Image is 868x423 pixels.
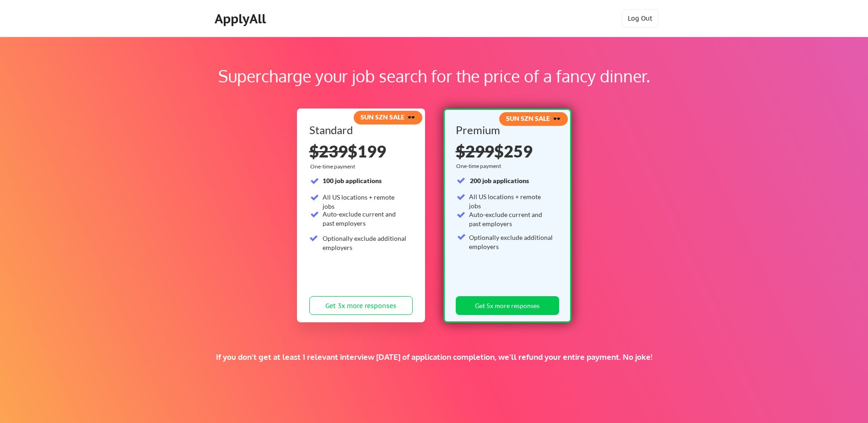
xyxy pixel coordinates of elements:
div: Auto-exclude current and past employers [323,210,407,228]
div: $259 [456,143,556,159]
strong: 100 job applications [323,177,382,184]
strong: SUN SZN SALE 🕶️ [361,113,415,121]
button: Log Out [622,9,658,27]
div: One-time payment [310,163,358,170]
div: Supercharge your job search for the price of a fancy dinner. [59,64,809,88]
s: $239 [309,141,348,161]
div: One-time payment [456,163,504,170]
s: $299 [456,141,494,161]
div: Standard [309,125,410,136]
div: If you don't get at least 1 relevant interview [DATE] of application completion, we'll refund you... [159,352,709,362]
div: $199 [309,143,413,159]
div: Premium [456,125,556,136]
button: Get 3x more responses [309,296,413,315]
strong: 200 job applications [470,177,529,184]
div: Optionally exclude additional employers [469,233,554,251]
div: All US locations + remote jobs [323,193,407,211]
div: Auto-exclude current and past employers [469,210,554,228]
strong: SUN SZN SALE 🕶️ [506,114,561,122]
button: Get 5x more responses [456,296,559,315]
div: All US locations + remote jobs [469,192,554,210]
div: ApplyAll [215,11,269,27]
div: Optionally exclude additional employers [323,234,407,252]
